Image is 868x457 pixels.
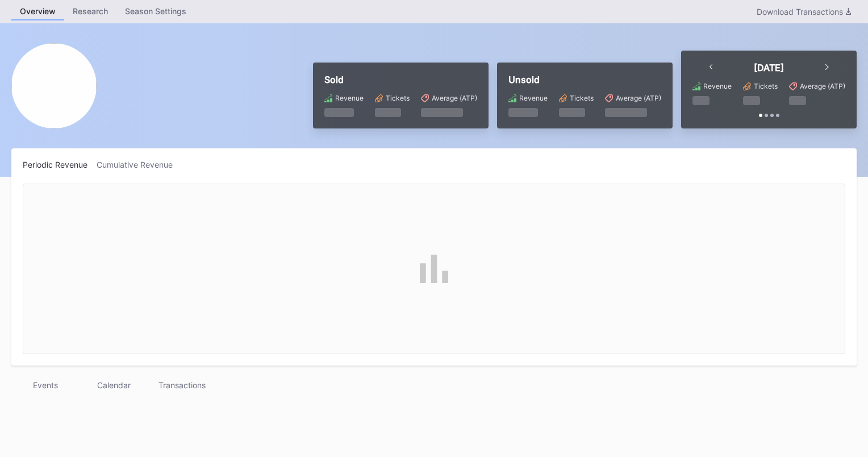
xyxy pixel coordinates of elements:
[23,160,97,169] div: Periodic Revenue
[97,160,182,169] div: Cumulative Revenue
[432,94,477,102] div: Average (ATP)
[800,82,845,90] div: Average (ATP)
[751,4,857,19] button: Download Transactions
[754,82,778,90] div: Tickets
[116,3,195,19] div: Season Settings
[616,94,661,102] div: Average (ATP)
[508,74,661,85] div: Unsold
[324,74,477,85] div: Sold
[754,62,784,73] div: [DATE]
[757,7,851,16] div: Download Transactions
[80,377,148,393] div: Calendar
[116,3,195,20] a: Season Settings
[64,3,116,20] a: Research
[148,377,216,393] div: Transactions
[519,94,548,102] div: Revenue
[64,3,116,19] div: Research
[386,94,410,102] div: Tickets
[335,94,364,102] div: Revenue
[570,94,594,102] div: Tickets
[11,3,64,20] a: Overview
[703,82,732,90] div: Revenue
[11,377,80,393] div: Events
